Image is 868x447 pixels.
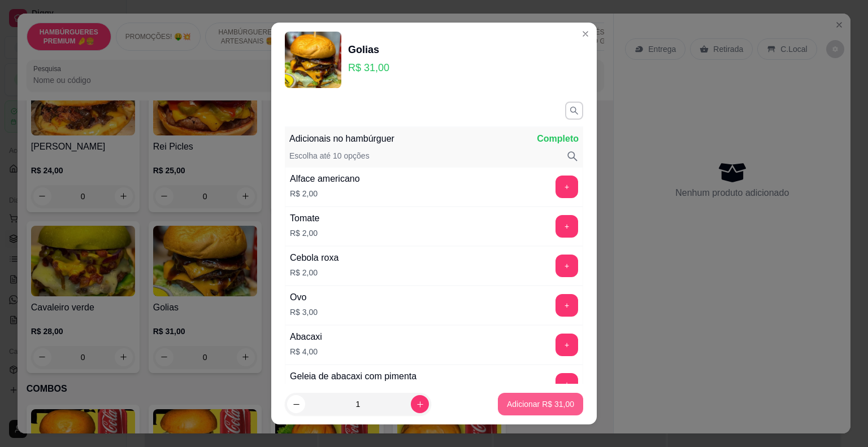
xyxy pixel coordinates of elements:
p: R$ 2,00 [290,267,338,278]
button: Adicionar R$ 31,00 [498,393,583,415]
button: add [555,215,578,238]
button: increase-product-quantity [411,395,429,413]
div: Ovo [290,291,318,304]
button: decrease-product-quantity [287,395,305,413]
button: add [555,255,578,277]
button: add [555,334,578,356]
p: Adicionar R$ 31,00 [507,398,574,410]
p: R$ 2,00 [290,188,360,199]
div: Tomate [290,212,319,225]
div: Alface americano [290,172,360,186]
p: R$ 2,00 [290,227,319,239]
p: Completo [537,132,579,146]
div: Golias [348,42,389,58]
div: Geleia de abacaxi com pimenta [290,370,416,383]
img: product-image [285,32,341,88]
div: Abacaxi [290,330,322,344]
p: Adicionais no hambúrguer [289,132,394,146]
p: R$ 3,00 [290,306,318,318]
p: R$ 4,00 [290,346,322,357]
p: R$ 31,00 [348,60,389,76]
button: Close [576,25,594,43]
p: Escolha até 10 opções [289,150,370,163]
button: add [555,176,578,198]
button: add [555,294,578,317]
button: add [555,373,578,396]
div: Cebola roxa [290,251,338,265]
